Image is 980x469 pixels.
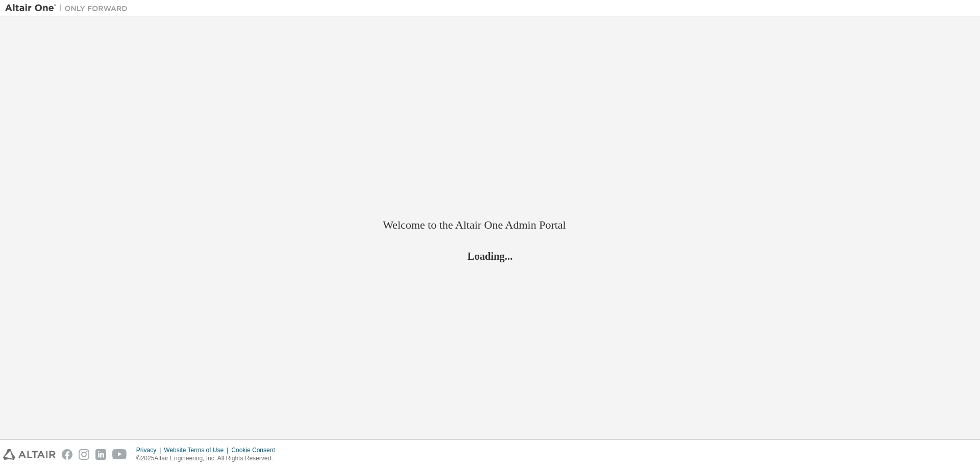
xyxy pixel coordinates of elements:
[136,454,281,463] p: © 2025 Altair Engineering, Inc. All Rights Reserved.
[383,218,597,232] h2: Welcome to the Altair One Admin Portal
[231,446,281,454] div: Cookie Consent
[3,449,56,460] img: altair_logo.svg
[112,449,127,460] img: youtube.svg
[95,449,106,460] img: linkedin.svg
[5,3,133,13] img: Altair One
[136,446,164,454] div: Privacy
[79,449,89,460] img: instagram.svg
[383,249,597,262] h2: Loading...
[62,449,72,460] img: facebook.svg
[164,446,231,454] div: Website Terms of Use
